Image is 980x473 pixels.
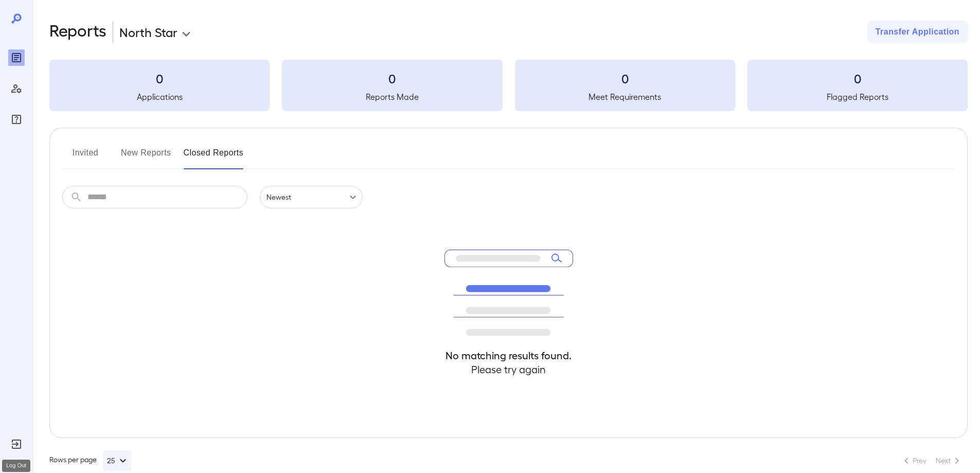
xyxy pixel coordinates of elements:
button: Transfer Application [867,21,968,43]
button: 25 [103,450,131,471]
h5: Flagged Reports [747,91,968,103]
h3: 0 [282,70,502,86]
button: Closed Reports [184,145,244,169]
div: Rows per page [49,450,131,471]
div: Log Out [2,460,30,472]
h4: No matching results found. [444,348,573,362]
nav: pagination navigation [896,452,968,469]
summary: 0Applications0Reports Made0Meet Requirements0Flagged Reports [49,60,968,111]
p: North Star [119,24,177,40]
h3: 0 [515,70,735,86]
button: New Reports [121,145,171,169]
h3: 0 [49,70,270,86]
div: Reports [8,49,25,66]
div: Manage Users [8,80,25,97]
button: Invited [62,145,109,169]
div: Log Out [8,436,25,452]
h2: Reports [49,21,106,43]
h5: Applications [49,91,270,103]
h5: Reports Made [282,91,502,103]
div: FAQ [8,111,25,128]
h5: Meet Requirements [515,91,735,103]
h4: Please try again [444,362,573,376]
div: Newest [260,186,363,208]
h3: 0 [747,70,968,86]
